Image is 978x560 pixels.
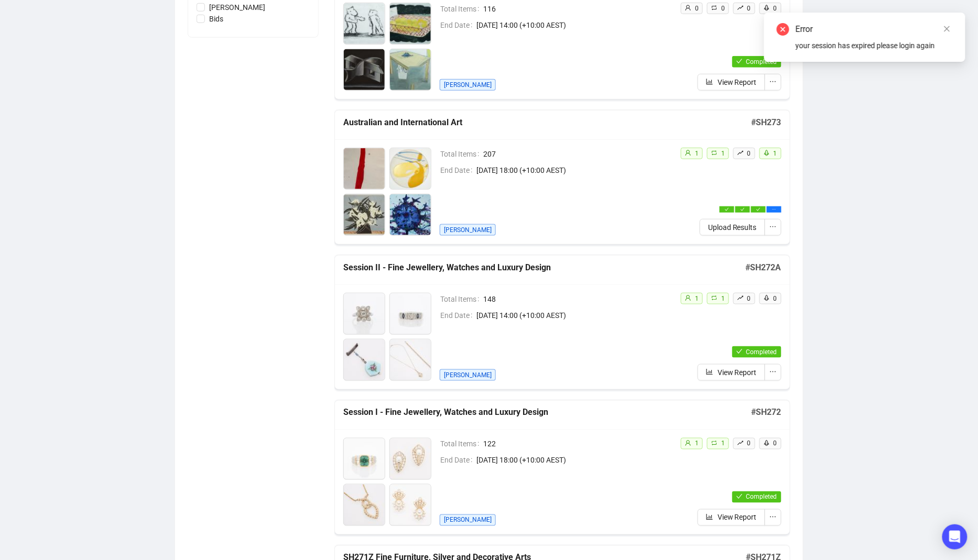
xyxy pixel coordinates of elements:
[440,293,483,305] span: Total Items
[711,150,718,156] span: retweet
[746,493,777,501] span: Completed
[769,223,777,230] span: ellipsis
[205,13,227,25] span: Bids
[483,293,672,305] span: 148
[205,2,269,13] span: [PERSON_NAME]
[943,25,951,32] span: close
[774,5,777,12] span: 0
[718,367,757,378] span: View Report
[343,261,746,274] h5: Session II - Fine Jewellery, Watches and Luxury Design
[711,440,718,446] span: retweet
[721,5,725,12] span: 0
[440,79,496,91] span: [PERSON_NAME]
[736,348,743,355] span: check
[737,5,744,11] span: rise
[769,368,777,376] span: ellipsis
[796,40,953,51] div: your session has expired please login again
[440,148,483,160] span: Total Items
[752,407,781,419] h5: # SH272
[440,19,476,31] span: End Date
[344,485,385,525] img: 102_1.jpg
[440,455,476,466] span: End Date
[777,23,789,36] span: close-circle
[390,438,431,479] img: 101_1.jpg
[698,364,765,381] button: View Report
[706,368,713,376] span: bar-chart
[769,513,777,521] span: ellipsis
[769,78,777,85] span: ellipsis
[746,261,781,274] h5: # SH272A
[747,295,751,302] span: 0
[344,3,385,44] img: 300_1.jpg
[698,509,765,526] button: View Report
[390,3,431,44] img: 301_1.jpg
[741,207,745,212] span: check
[440,310,476,321] span: End Date
[695,440,699,447] span: 1
[772,207,776,212] span: ellipsis
[440,164,476,176] span: End Date
[737,440,744,446] span: rise
[736,58,743,64] span: check
[685,295,691,301] span: user
[764,150,770,156] span: rocket
[483,438,672,450] span: 122
[344,148,385,189] img: 1_1.jpg
[711,5,718,11] span: retweet
[476,164,672,176] span: [DATE] 18:00 (+10:00 AEST)
[721,150,725,157] span: 1
[685,440,691,446] span: user
[725,207,729,212] span: check
[746,348,777,356] span: Completed
[440,438,483,450] span: Total Items
[736,493,743,500] span: check
[700,219,765,236] button: Upload Results
[390,49,431,90] img: 303_1.jpg
[756,207,760,212] span: check
[440,369,496,381] span: [PERSON_NAME]
[718,76,757,88] span: View Report
[764,295,770,301] span: rocket
[344,339,385,380] img: 302_1.jpg
[390,339,431,380] img: 303_1.jpg
[774,150,777,157] span: 1
[721,440,725,447] span: 1
[685,5,691,11] span: user
[344,293,385,334] img: 300_1.jpg
[343,116,752,129] h5: Australian and International Art
[695,150,699,157] span: 1
[942,524,968,550] div: Open Intercom Messenger
[698,74,765,91] button: View Report
[334,255,790,390] a: Session II - Fine Jewellery, Watches and Luxury Design#SH272ATotal Items148End Date[DATE] 14:00 (...
[764,5,770,11] span: rocket
[440,514,496,526] span: [PERSON_NAME]
[483,3,672,15] span: 116
[746,58,777,65] span: Completed
[344,49,385,90] img: 302_1.jpg
[476,19,672,31] span: [DATE] 14:00 (+10:00 AEST)
[440,3,483,15] span: Total Items
[390,293,431,334] img: 301_1.jpg
[390,148,431,189] img: 2_1.jpg
[708,222,757,233] span: Upload Results
[344,194,385,235] img: 3_1.jpg
[343,407,752,419] h5: Session I - Fine Jewellery, Watches and Luxury Design
[344,438,385,479] img: 100_1.jpg
[764,440,770,446] span: rocket
[706,78,713,85] span: bar-chart
[440,224,496,236] span: [PERSON_NAME]
[685,150,691,156] span: user
[695,295,699,302] span: 1
[706,513,713,521] span: bar-chart
[747,150,751,157] span: 0
[483,148,672,160] span: 207
[737,295,744,301] span: rise
[390,485,431,525] img: 103_1.jpg
[774,295,777,302] span: 0
[711,295,718,301] span: retweet
[747,440,751,447] span: 0
[774,440,777,447] span: 0
[737,150,744,156] span: rise
[796,23,953,36] div: Error
[334,400,790,535] a: Session I - Fine Jewellery, Watches and Luxury Design#SH272Total Items122End Date[DATE] 18:00 (+1...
